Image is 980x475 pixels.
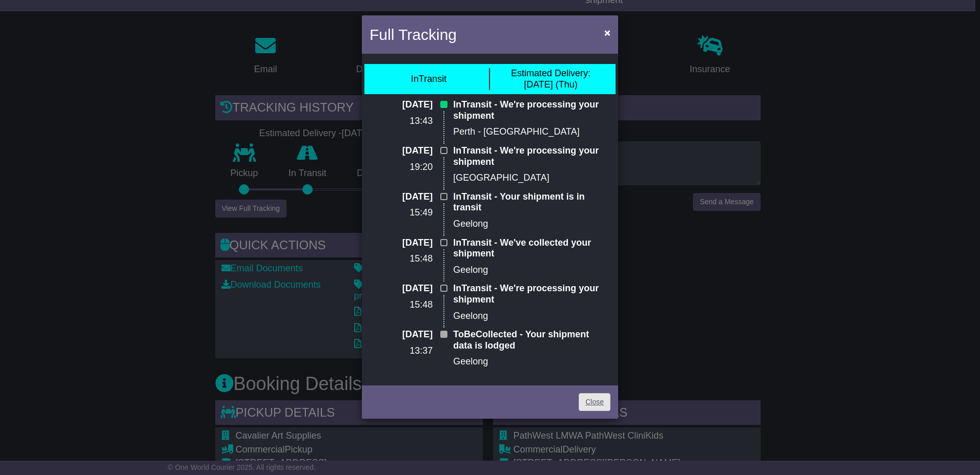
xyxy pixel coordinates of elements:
p: [DATE] [370,329,433,340]
p: Geelong [453,311,610,322]
p: 15:48 [370,299,433,311]
span: Estimated Delivery: [511,68,590,78]
p: [DATE] [370,191,433,203]
div: [DATE] (Thu) [511,68,590,90]
div: InTransit [411,74,446,85]
p: 15:49 [370,207,433,219]
p: [DATE] [370,145,433,157]
p: InTransit - We're processing your shipment [453,145,610,167]
p: 15:48 [370,253,433,265]
p: 13:43 [370,116,433,127]
p: Geelong [453,356,610,368]
button: Close [599,22,616,43]
p: InTransit - We've collected your shipment [453,237,610,260]
p: [DATE] [370,99,433,111]
p: 13:37 [370,346,433,357]
p: InTransit - Your shipment is in transit [453,191,610,213]
p: [DATE] [370,283,433,294]
p: InTransit - We're processing your shipment [453,283,610,305]
span: × [604,27,610,38]
h4: Full Tracking [370,23,457,46]
p: 19:20 [370,162,433,173]
p: Perth - [GEOGRAPHIC_DATA] [453,126,610,138]
p: InTransit - We're processing your shipment [453,99,610,121]
p: Geelong [453,265,610,276]
p: [GEOGRAPHIC_DATA] [453,172,610,184]
p: [DATE] [370,237,433,249]
a: Close [579,393,610,411]
p: Geelong [453,219,610,230]
p: ToBeCollected - Your shipment data is lodged [453,329,610,351]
